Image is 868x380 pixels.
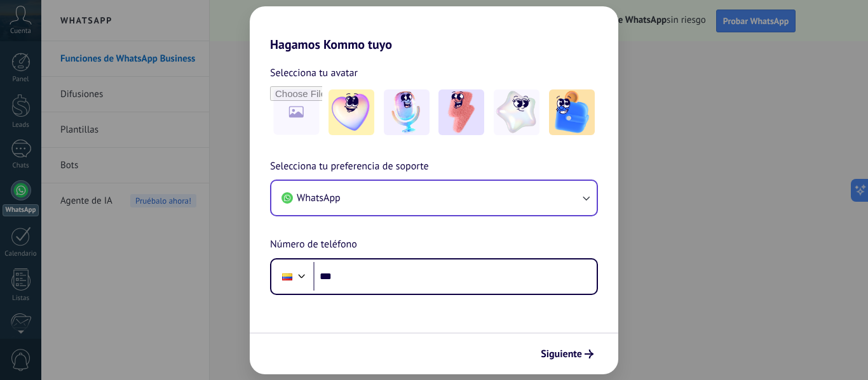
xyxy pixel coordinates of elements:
span: WhatsApp [297,192,341,204]
img: -2.jpeg [384,89,430,135]
h2: Hagamos Kommo tuyo [250,6,618,52]
img: -4.jpeg [494,89,539,135]
span: Selecciona tu avatar [270,65,358,81]
span: Selecciona tu preferencia de soporte [270,159,429,175]
img: -5.jpeg [549,89,595,135]
button: Siguiente [535,343,599,365]
img: -1.jpeg [329,89,374,135]
span: Siguiente [541,350,582,358]
img: -3.jpeg [438,89,484,135]
button: WhatsApp [271,181,597,215]
div: Colombia: + 57 [275,263,299,290]
span: Número de teléfono [270,237,357,253]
